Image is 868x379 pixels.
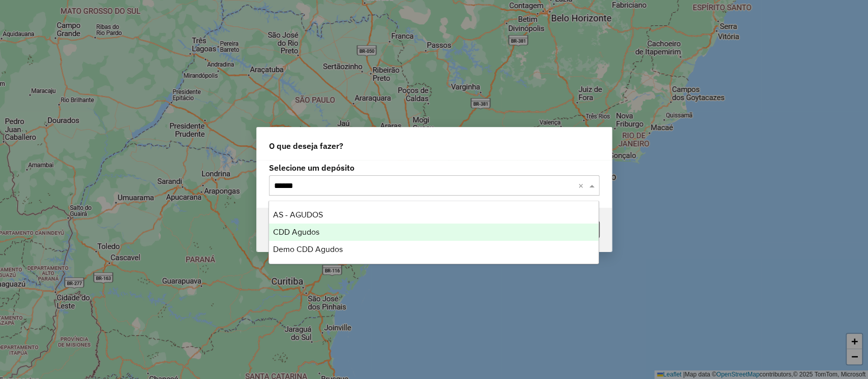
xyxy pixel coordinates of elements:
span: Clear all [578,179,587,192]
span: O que deseja fazer? [269,140,343,152]
span: CDD Agudos [273,228,319,236]
ng-dropdown-panel: Options list [268,201,599,264]
span: AS - AGUDOS [273,210,323,219]
label: Selecione um depósito [269,162,600,174]
span: Demo CDD Agudos [273,245,343,254]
